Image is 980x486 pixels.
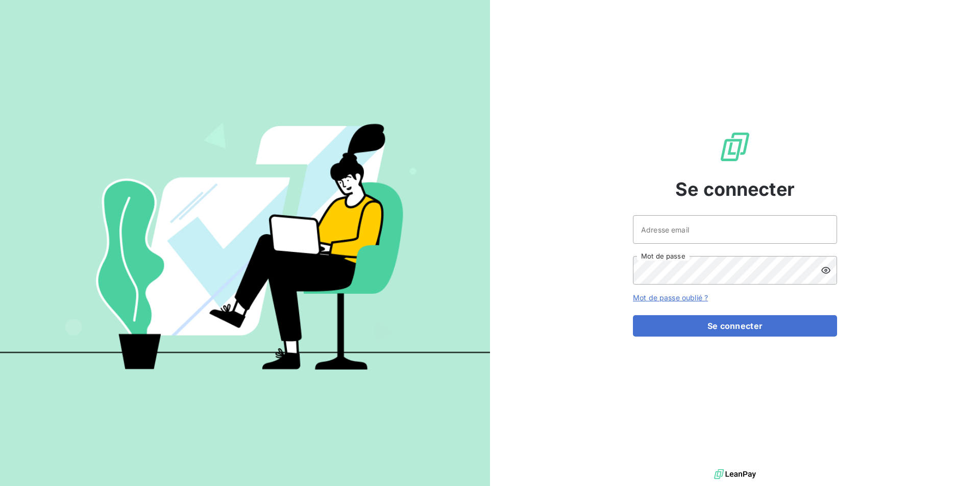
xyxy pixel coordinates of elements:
[719,131,751,163] img: Logo LeanPay
[675,175,795,203] span: Se connecter
[714,467,756,482] img: logo
[633,215,837,244] input: placeholder
[633,293,708,302] a: Mot de passe oublié ?
[633,315,837,337] button: Se connecter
